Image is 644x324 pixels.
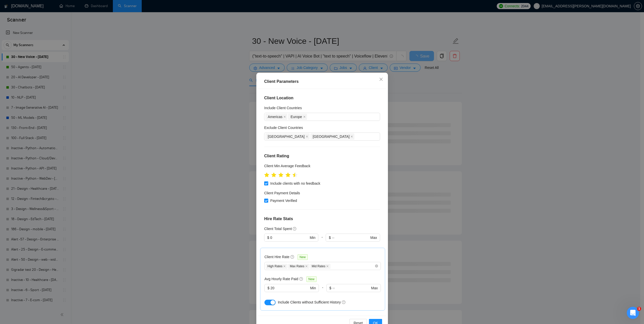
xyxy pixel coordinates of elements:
[264,105,302,111] h5: Include Client Countries
[288,114,307,120] span: Europe
[283,116,286,118] span: close
[264,79,380,85] div: Client Parameters
[299,277,303,281] span: question-circle
[264,216,380,222] h4: Hire Rate Stats
[332,285,370,291] input: ∞
[268,181,322,186] span: Include clients with no feedback
[267,235,269,241] span: $
[293,227,297,231] span: question-circle
[270,235,308,241] input: 0
[264,226,292,232] h5: Client Total Spent
[264,190,300,196] h4: Client Payment Details
[332,235,369,241] input: ∞
[297,255,307,260] span: New
[288,264,309,269] span: Max Rates
[318,234,326,248] div: -
[309,235,315,241] span: Min
[278,300,341,304] span: Include Clients without Sufficient History
[268,198,299,204] span: Payment Verified
[293,173,298,178] span: star
[310,264,330,269] span: Mid Rates
[306,277,316,282] span: New
[290,114,302,120] span: Europe
[379,77,383,81] span: close
[271,173,276,178] span: star
[305,135,308,138] span: close
[268,114,282,120] span: Americas
[268,134,305,139] span: [GEOGRAPHIC_DATA]
[627,307,639,319] iframe: Intercom live chat
[270,285,309,291] input: 0
[342,300,346,304] span: question-circle
[310,285,316,291] span: Min
[637,307,641,311] span: 1
[374,73,388,86] button: Close
[264,254,289,260] h5: Client Hire Rate
[278,173,283,178] span: star
[313,134,349,139] span: [GEOGRAPHIC_DATA]
[266,264,287,269] span: High Rates
[264,276,298,282] h5: Avg Hourly Rate Paid
[283,265,286,268] span: close
[371,285,378,291] span: Max
[305,265,307,268] span: close
[267,285,269,291] span: $
[290,255,294,259] span: question-circle
[264,153,380,159] h4: Client Rating
[319,284,326,298] div: -
[326,265,328,268] span: close
[350,135,353,138] span: close
[265,114,287,120] span: Americas
[329,235,331,241] span: $
[310,134,354,140] span: Belarus
[264,163,310,169] h5: Client Min Average Feedback
[264,173,269,178] span: star
[265,134,309,140] span: Russia
[370,235,377,241] span: Max
[303,116,305,118] span: close
[285,173,290,178] span: star
[264,95,380,101] h4: Client Location
[264,125,303,130] h5: Exclude Client Countries
[375,265,378,268] span: close-circle
[329,285,331,291] span: $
